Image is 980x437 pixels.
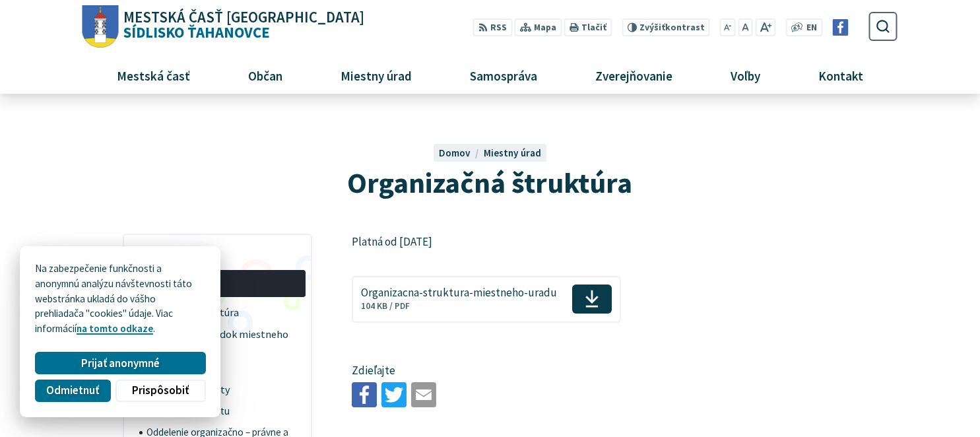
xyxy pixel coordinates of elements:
span: EN [806,21,817,35]
a: Kancelária starostu [139,401,306,422]
a: EN [803,21,821,35]
span: Miestny úrad [335,57,416,93]
p: Platná od [DATE] [352,234,797,251]
span: Tlačiť [581,22,606,33]
span: 104 KB / PDF [361,300,410,312]
span: Prispôsobiť [132,384,189,397]
span: kontrast [639,22,705,33]
img: Zdieľať na Twitteri [381,382,407,407]
span: Prijať anonymné [81,356,160,370]
img: Zdieľať e-mailom [411,382,436,407]
a: Samospráva [446,57,562,93]
span: Mapa [534,21,556,35]
a: Voľby [707,57,785,93]
span: Zverejňovanie [590,57,677,93]
a: Miestny úrad [484,147,541,159]
a: Mestská časť [92,57,214,93]
a: na tomto odkaze [77,322,153,335]
img: Prejsť na Facebook stránku [832,19,849,36]
span: RSS [490,21,507,35]
button: Zväčšiť veľkosť písma [755,18,775,36]
a: Logo Sídlisko Ťahanovce, prejsť na domovskú stránku. [82,5,364,48]
button: Prispôsobiť [115,380,205,402]
span: Mestská časť [112,57,195,93]
button: Zvýšiťkontrast [622,18,709,36]
button: Zmenšiť veľkosť písma [720,18,736,36]
p: Na zabezpečenie funkčnosti a anonymnú analýzu návštevnosti táto webstránka ukladá do vášho prehli... [35,261,205,337]
a: Miestny úrad [316,57,436,93]
span: Odmietnuť [46,384,99,397]
a: Domov [439,147,484,159]
a: Zverejňovanie [572,57,697,93]
a: RSS [473,18,512,36]
span: Kontakt [814,57,868,93]
a: Občan [224,57,306,93]
button: Tlačiť [564,18,612,36]
span: Domov [439,147,471,159]
span: Samospráva [465,57,542,93]
button: Nastaviť pôvodnú veľkosť písma [738,18,752,36]
a: Organizacna-struktura-miestneho-uradu104 KB / PDF [352,276,620,322]
span: Mestská časť [GEOGRAPHIC_DATA] [123,10,364,25]
span: Kancelária starostu [147,401,298,422]
h3: Miestny úrad [129,238,306,265]
a: Kontakt [795,57,888,93]
button: Prijať anonymné [35,352,205,374]
button: Odmietnuť [35,380,110,402]
span: Sídlisko Ťahanovce [119,10,365,40]
span: Zvýšiť [639,22,665,33]
span: Organizačná štruktúra [347,164,632,201]
span: Organizacna-struktura-miestneho-uradu [361,286,557,299]
a: Mapa [515,18,562,36]
img: Prejsť na domovskú stránku [82,5,119,48]
p: Zdieľajte [352,362,797,380]
img: Zdieľať na Facebooku [352,382,377,407]
span: Voľby [726,57,766,93]
span: Občan [243,57,287,93]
